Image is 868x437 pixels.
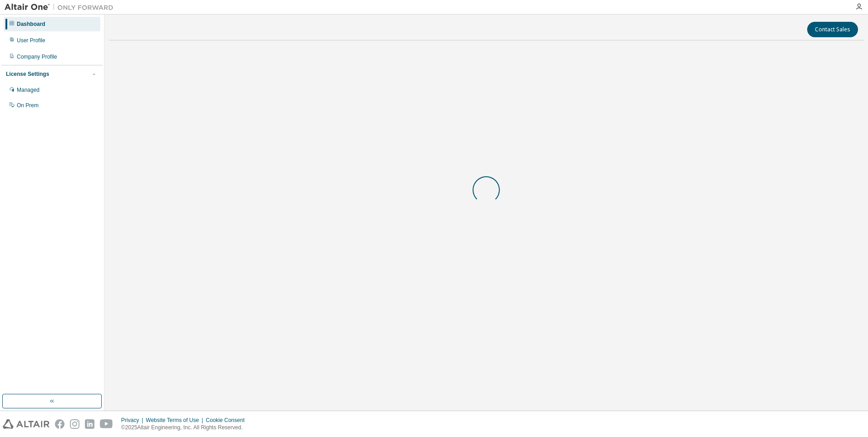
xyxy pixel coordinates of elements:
div: Managed [17,86,39,94]
div: License Settings [6,70,49,78]
div: Company Profile [17,53,57,60]
img: facebook.svg [55,419,64,429]
img: Altair One [5,3,118,12]
div: Website Terms of Use [146,417,206,424]
div: On Prem [17,102,39,109]
button: Contact Sales [807,22,858,37]
p: © 2025 Altair Engineering, Inc. All Rights Reserved. [121,424,250,432]
div: User Profile [17,37,45,44]
img: linkedin.svg [85,419,94,429]
div: Dashboard [17,20,45,28]
div: Cookie Consent [206,417,250,424]
div: Privacy [121,417,146,424]
img: altair_logo.svg [3,419,49,429]
img: instagram.svg [70,419,79,429]
img: youtube.svg [100,419,113,429]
